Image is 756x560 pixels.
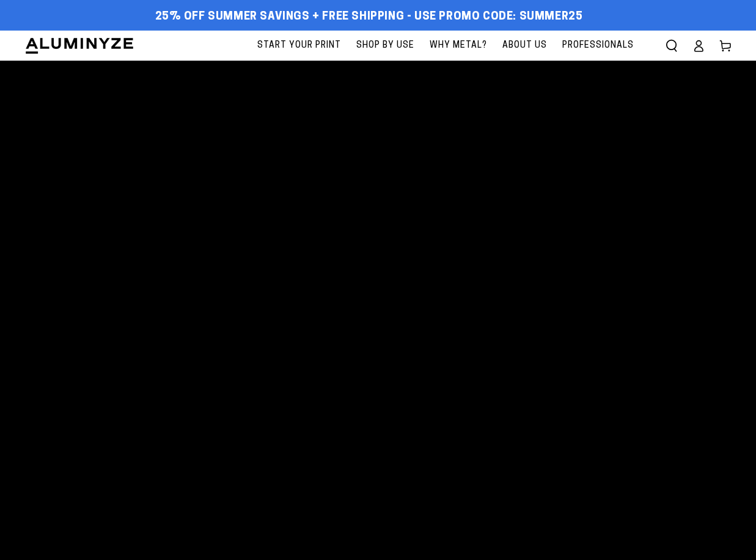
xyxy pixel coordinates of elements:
[562,38,634,53] span: Professionals
[658,32,685,59] summary: Search our site
[350,31,420,61] a: Shop By Use
[502,38,547,53] span: About Us
[257,38,341,53] span: Start Your Print
[24,37,134,55] img: Aluminyze
[356,38,414,53] span: Shop By Use
[496,31,553,61] a: About Us
[251,31,347,61] a: Start Your Print
[424,31,493,61] a: Why Metal?
[155,10,583,24] span: 25% off Summer Savings + Free Shipping - Use Promo Code: SUMMER25
[430,38,487,53] span: Why Metal?
[556,31,640,61] a: Professionals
